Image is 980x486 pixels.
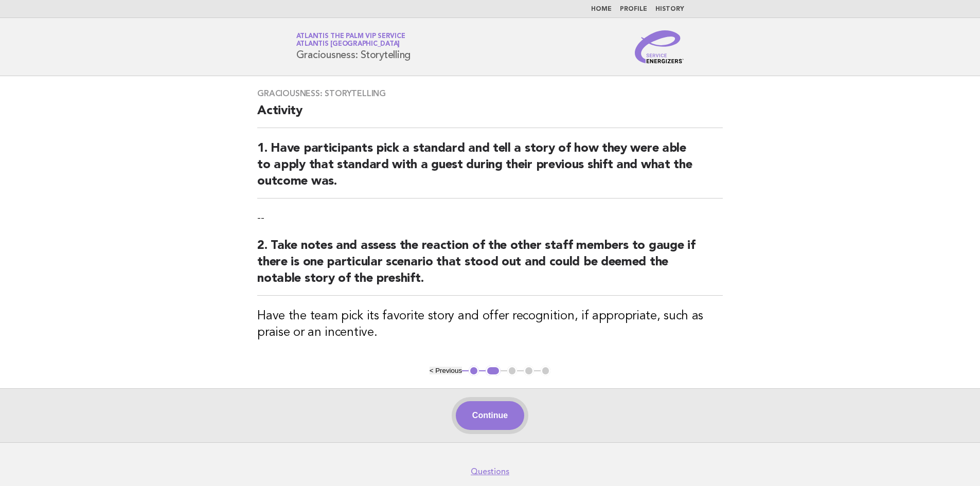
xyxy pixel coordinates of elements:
h3: Graciousness: Storytelling [257,88,723,99]
span: Atlantis [GEOGRAPHIC_DATA] [296,41,400,48]
a: Questions [471,466,509,477]
img: Service Energizers [635,30,684,63]
button: Continue [456,401,524,430]
a: Profile [620,6,647,12]
h2: 1. Have participants pick a standard and tell a story of how they were able to apply that standar... [257,140,723,199]
h3: Have the team pick its favorite story and offer recognition, if appropriate, such as praise or an... [257,308,723,341]
h1: Graciousness: Storytelling [296,33,411,60]
p: -- [257,211,723,225]
a: Atlantis The Palm VIP ServiceAtlantis [GEOGRAPHIC_DATA] [296,33,405,47]
a: History [655,6,684,12]
button: 2 [486,366,501,376]
h2: Activity [257,103,723,128]
button: < Previous [430,367,462,374]
h2: 2. Take notes and assess the reaction of the other staff members to gauge if there is one particu... [257,238,723,296]
button: 1 [469,366,479,376]
a: Home [591,6,612,12]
